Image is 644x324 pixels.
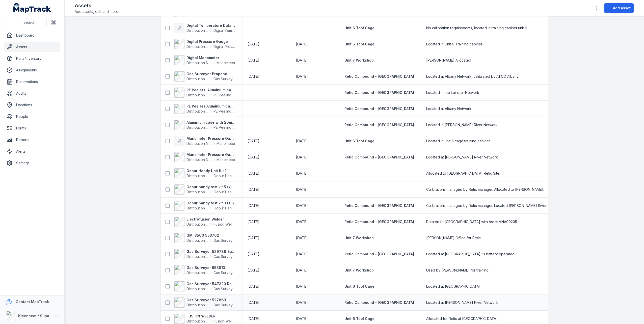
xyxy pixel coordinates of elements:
[213,254,235,259] span: Gas Surveyor
[248,187,259,192] time: 26/06/2024, 12:00:00 am
[174,104,235,114] a: PE Peelers Aluminium case, 20mm, 40mm, 63mm, 110mm peelersDistribution Networks EquipmentPE Peeli...
[344,300,414,305] a: Retic Compound - [GEOGRAPHIC_DATA]
[296,203,308,208] span: [DATE]
[296,171,308,176] time: 28/02/2026, 12:00:00 am
[248,42,259,46] span: [DATE]
[174,23,235,33] a: Digital Temperature Data LoggerDistribution Networks EquipmentDigital Temperature Data Logger
[186,120,235,125] strong: Aluminium case with 20mm, 40mm, 63mm and 110mm turbo peelers
[344,284,374,288] span: Unit 6 Tool Cage
[213,206,235,211] span: Odour Handy Kit
[4,53,60,64] a: Parts/Inventory
[426,139,490,144] span: Located in unit 6 cage training cabinet
[344,268,374,273] a: Unit 7 Workshop
[248,74,259,79] time: 16/06/2025, 12:00:00 am
[426,90,479,95] span: Located in the Leinster Network
[248,171,259,175] span: [DATE]
[4,123,60,133] a: Forms
[296,316,308,321] span: [DATE]
[213,286,235,291] span: Gas Surveyor
[426,300,498,305] span: Located at [PERSON_NAME] River Network
[344,252,414,256] span: Retic Compound - [GEOGRAPHIC_DATA]
[186,44,208,49] span: Distribution Networks Equipment
[186,303,208,308] span: Distribution Networks Equipment
[344,74,414,78] span: Retic Compound - [GEOGRAPHIC_DATA]
[213,222,235,227] span: Fusion Welder
[186,265,235,270] strong: Gas Surveyor 553913
[4,42,60,52] a: Assets
[4,77,60,87] a: Reservations
[296,252,308,257] time: 20/08/2026, 12:00:00 am
[213,319,235,324] span: Fusion Welder
[344,300,414,305] span: Retic Compound - [GEOGRAPHIC_DATA]
[248,268,259,272] span: [DATE]
[174,39,235,49] a: Digital Pressure GaugeDistribution Networks EquipmentDigital Pressure Gauge
[296,252,308,256] span: [DATE]
[296,139,308,144] time: 28/07/2026, 12:00:00 am
[186,201,235,206] strong: Odour handy test kit 3 LPG
[426,284,480,289] span: Located at [GEOGRAPHIC_DATA]
[186,88,235,93] strong: PE Peelers, Aluminium case, 20mm, 40mm, 63mm, and 110mm peelers
[296,74,308,79] time: 16/12/2025, 12:00:00 am
[296,74,308,78] span: [DATE]
[186,254,208,259] span: Distribution Networks Equipment
[248,219,259,224] time: 17/01/2025, 12:00:00 am
[75,2,119,9] h2: Assets
[186,168,235,173] strong: Odour Handy Unit Kit 1
[344,42,374,47] a: Unit 6 Tool Cage
[248,252,259,256] span: [DATE]
[174,71,235,82] a: Gas Surveyor PropaneDistribution Networks EquipmentGas Surveyor
[344,139,374,143] span: Unit 6 Tool Cage
[4,135,60,145] a: Reports
[296,187,308,192] span: [DATE]
[248,235,259,240] time: 16/10/2024, 12:00:00 am
[213,303,235,308] span: Gas Surveyor
[174,265,235,275] a: Gas Surveyor 553913Distribution Networks EquipmentGas Surveyor
[296,139,308,143] span: [DATE]
[186,238,208,243] span: Distribution Networks Equipment
[4,100,60,110] a: Locations
[174,120,235,130] a: Aluminium case with 20mm, 40mm, 63mm and 110mm turbo peelersDistribution Networks EquipmentPE Pee...
[344,74,414,79] a: Retic Compound - [GEOGRAPHIC_DATA]
[186,76,208,82] span: Distribution Networks Equipment
[344,25,374,31] a: Unit 6 Tool Cage
[186,141,211,146] span: Distribution Networks Equipment
[344,90,414,95] span: Retic Compound - [GEOGRAPHIC_DATA]
[23,20,35,25] span: Search
[186,109,208,114] span: Distribution Networks Equipment
[426,106,471,111] span: Located at Albany Network
[344,122,414,127] a: Retic Compound - [GEOGRAPHIC_DATA]
[186,222,208,227] span: Distribution Networks Equipment
[248,42,259,47] time: 26/11/2024, 12:00:00 am
[296,187,308,192] time: 26/06/2025, 12:00:00 am
[296,316,308,321] time: 13/06/2026, 12:00:00 am
[174,168,235,178] a: Odour Handy Unit Kit 1Distribution Networks EquipmentOdour Handy Kit
[426,58,471,63] span: [PERSON_NAME] Allocated
[344,58,374,63] a: Unit 7 Workshop
[217,141,235,146] span: Manometer
[213,173,235,178] span: Odour Handy Kit
[13,3,51,13] a: MapTrack
[426,122,498,127] span: Located in [PERSON_NAME] River Network
[296,42,308,47] time: 26/11/2025, 12:00:00 am
[296,284,308,288] span: [DATE]
[604,3,634,13] button: Add asset
[186,298,235,303] strong: Gas Surveyor 527863
[186,23,235,28] strong: Digital Temperature Data Logger
[213,93,235,98] span: PE Peeling kits
[248,74,259,78] span: [DATE]
[426,25,527,31] span: No calibration requirements, located in training cabinet unit 6
[426,219,517,224] span: Rotated to [GEOGRAPHIC_DATA] with Asset VNA00205
[344,316,374,321] span: Unit 6 Tool Cage
[186,270,208,275] span: Distribution Networks Equipment
[174,217,235,227] a: Electrofusion WelderDistribution Networks EquipmentFusion Welder
[4,158,60,168] a: Settings
[426,155,498,160] span: Located at [PERSON_NAME] River Network
[186,93,208,98] span: Distribution Networks Equipment
[248,203,259,208] span: [DATE]
[186,314,235,319] strong: FUSION WELDER
[344,123,414,127] span: Retic Compound - [GEOGRAPHIC_DATA]
[174,233,235,243] a: GMI 3500 553702Distribution Networks EquipmentGas Surveyor
[75,9,119,14] span: Add assets, edit and more.
[344,155,414,160] a: Retic Compound - [GEOGRAPHIC_DATA]
[6,18,47,27] button: Search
